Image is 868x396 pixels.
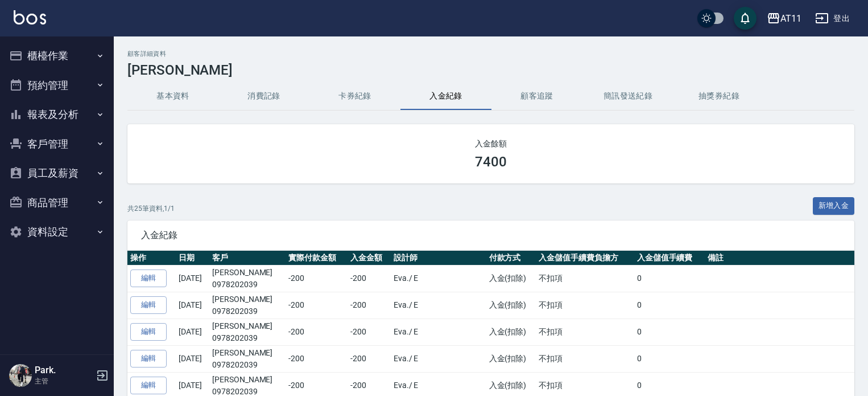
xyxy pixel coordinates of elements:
[5,158,109,188] button: 員工及薪資
[130,296,167,314] a: 編輯
[209,265,286,292] td: [PERSON_NAME]
[536,292,634,319] td: 不扣項
[811,8,854,29] button: 登出
[286,292,347,319] td: -200
[391,319,486,345] td: Eva. / E
[286,265,347,292] td: -200
[5,100,109,129] button: 報表及分析
[209,292,286,319] td: [PERSON_NAME]
[634,251,705,266] th: 入金儲值手續費
[391,292,486,319] td: Eva. / E
[176,319,209,345] td: [DATE]
[176,292,209,319] td: [DATE]
[762,7,806,30] button: AT11
[130,377,167,394] a: 編輯
[391,345,486,372] td: Eva. / E
[127,203,175,214] p: 共 25 筆資料, 1 / 1
[286,345,347,372] td: -200
[5,188,109,218] button: 商品管理
[536,265,634,292] td: 不扣項
[705,251,854,266] th: 備註
[486,251,536,266] th: 付款方式
[176,251,209,266] th: 日期
[5,41,109,71] button: 櫃檯作業
[673,83,764,110] button: 抽獎券紀錄
[130,350,167,368] a: 編輯
[486,265,536,292] td: 入金(扣除)
[582,83,673,110] button: 簡訊發送紀錄
[141,138,841,149] h2: 入金餘額
[286,319,347,345] td: -200
[5,71,109,100] button: 預約管理
[209,345,286,372] td: [PERSON_NAME]
[491,83,582,110] button: 顧客追蹤
[212,279,283,291] p: 0978202039
[734,7,757,30] button: save
[35,376,93,386] p: 主管
[212,332,283,344] p: 0978202039
[391,251,486,266] th: 設計師
[286,251,347,266] th: 實際付款金額
[209,319,286,345] td: [PERSON_NAME]
[5,129,109,159] button: 客戶管理
[348,265,391,292] td: -200
[127,251,176,266] th: 操作
[127,62,854,78] h3: [PERSON_NAME]
[348,345,391,372] td: -200
[14,10,46,25] img: Logo
[634,292,705,319] td: 0
[536,319,634,345] td: 不扣項
[475,154,507,170] h3: 7400
[209,251,286,266] th: 客戶
[486,292,536,319] td: 入金(扣除)
[127,83,218,110] button: 基本資料
[813,197,855,215] button: 新增入金
[486,345,536,372] td: 入金(扣除)
[212,359,283,371] p: 0978202039
[130,323,167,341] a: 編輯
[634,265,705,292] td: 0
[400,83,491,110] button: 入金紀錄
[130,270,167,287] a: 編輯
[5,217,109,247] button: 資料設定
[9,364,32,387] img: Person
[348,251,391,266] th: 入金金額
[536,345,634,372] td: 不扣項
[391,265,486,292] td: Eva. / E
[141,230,841,241] span: 入金紀錄
[634,345,705,372] td: 0
[127,50,854,58] h2: 顧客詳細資料
[176,265,209,292] td: [DATE]
[348,319,391,345] td: -200
[780,11,801,26] div: AT11
[309,83,400,110] button: 卡券紀錄
[176,345,209,372] td: [DATE]
[212,305,283,317] p: 0978202039
[634,319,705,345] td: 0
[536,251,634,266] th: 入金儲值手續費負擔方
[348,292,391,319] td: -200
[218,83,309,110] button: 消費記錄
[35,365,93,376] h5: Park.
[486,319,536,345] td: 入金(扣除)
